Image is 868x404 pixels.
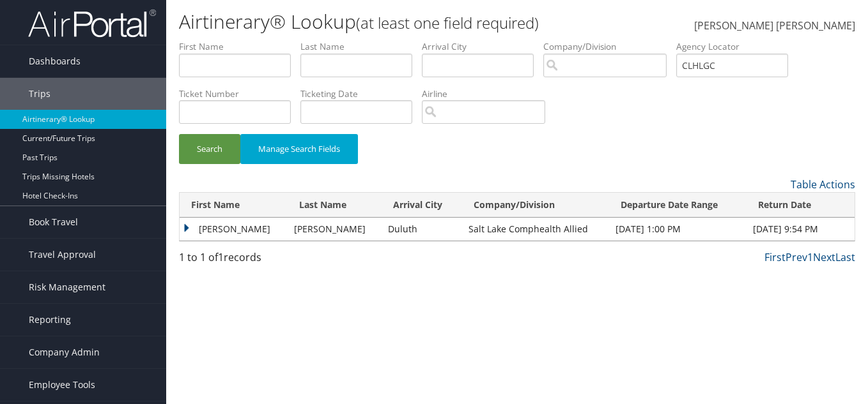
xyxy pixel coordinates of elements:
th: First Name: activate to sort column ascending [180,193,288,218]
td: [PERSON_NAME] [288,218,382,241]
span: Company Admin [29,336,100,368]
span: Dashboards [29,45,81,77]
td: [DATE] 1:00 PM [609,218,747,241]
span: 1 [218,250,224,264]
button: Search [179,134,240,164]
td: [DATE] 9:54 PM [747,218,855,241]
a: First [764,250,786,264]
th: Company/Division [462,193,609,218]
th: Arrival City: activate to sort column ascending [382,193,462,218]
img: airportal-logo.png [28,8,156,38]
label: Agency Locator [676,40,798,53]
a: Last [835,250,855,264]
label: Last Name [300,40,422,53]
th: Last Name: activate to sort column ascending [288,193,382,218]
span: Trips [29,78,50,110]
div: 1 to 1 of records [179,250,334,271]
th: Departure Date Range: activate to sort column descending [609,193,747,218]
th: Return Date: activate to sort column ascending [747,193,855,218]
span: Travel Approval [29,239,96,271]
button: Manage Search Fields [240,134,358,164]
span: Reporting [29,304,71,336]
span: Risk Management [29,271,105,303]
a: Table Actions [791,177,855,191]
span: Employee Tools [29,369,95,401]
label: Ticket Number [179,87,300,100]
label: Company/Division [543,40,676,53]
a: 1 [807,250,813,264]
label: Arrival City [422,40,543,53]
span: [PERSON_NAME] [PERSON_NAME] [694,19,855,33]
span: Book Travel [29,206,78,238]
a: Prev [786,250,807,264]
td: Salt Lake Comphealth Allied [462,218,609,241]
td: [PERSON_NAME] [180,218,288,241]
label: Ticketing Date [300,87,422,100]
h1: Airtinerary® Lookup [179,8,630,35]
a: [PERSON_NAME] [PERSON_NAME] [694,6,855,46]
td: Duluth [382,218,462,241]
small: (at least one field required) [356,12,539,33]
label: Airline [422,87,555,100]
label: First Name [179,40,300,53]
a: Next [813,250,835,264]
